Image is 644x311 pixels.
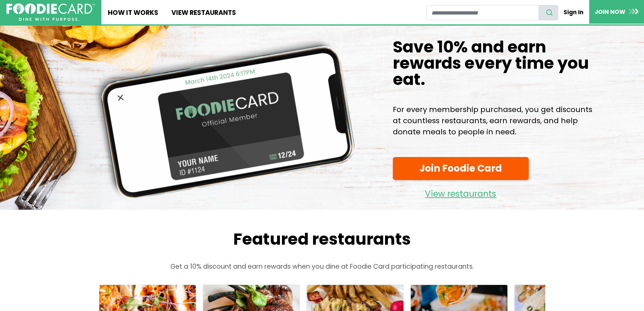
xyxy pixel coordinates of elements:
a: Join Foodie Card [393,157,529,180]
h1: Save 10% and earn rewards every time you eat. [393,39,592,88]
a: View restaurants [393,183,529,201]
a: Sign In [558,5,589,20]
p: For every membership purchased, you get discounts at countless restaurants, earn rewards, and hel... [393,104,592,137]
button: search [539,5,558,20]
p: Get a 10% discount and earn rewards when you dine at Foodie Card participating restaurants. [86,262,559,272]
img: FoodieCard; Eat, Drink, Save, Donate [6,3,95,21]
input: restaurant search [426,5,539,20]
h2: Featured restaurants [86,229,559,249]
